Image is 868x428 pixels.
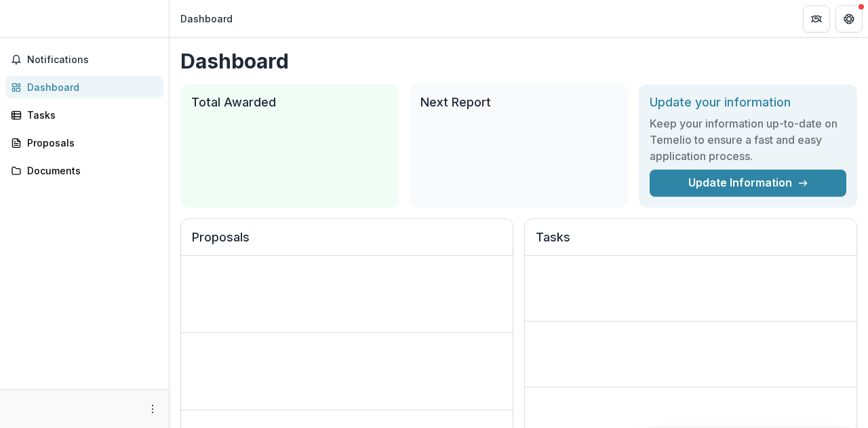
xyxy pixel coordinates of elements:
h2: Total Awarded [191,95,388,110]
button: Get Help [835,5,863,33]
button: More [144,401,161,417]
div: Documents [27,163,153,178]
a: Documents [5,159,163,182]
h2: Next Report [420,95,617,110]
nav: breadcrumb [175,9,238,28]
a: Tasks [5,104,163,126]
div: Tasks [27,108,153,122]
div: Proposals [27,136,153,150]
div: Dashboard [27,80,153,94]
button: Partners [803,5,830,33]
a: Update Information [650,170,846,197]
div: Dashboard [180,12,233,26]
h2: Update your information [650,95,846,110]
h2: Tasks [536,230,846,256]
span: Notifications [27,54,158,66]
h3: Keep your information up-to-date on Temelio to ensure a fast and easy application process. [650,115,846,164]
a: Proposals [5,132,163,154]
button: Notifications [5,49,163,71]
a: Dashboard [5,76,163,98]
h2: Proposals [192,230,502,256]
h1: Dashboard [180,49,857,73]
